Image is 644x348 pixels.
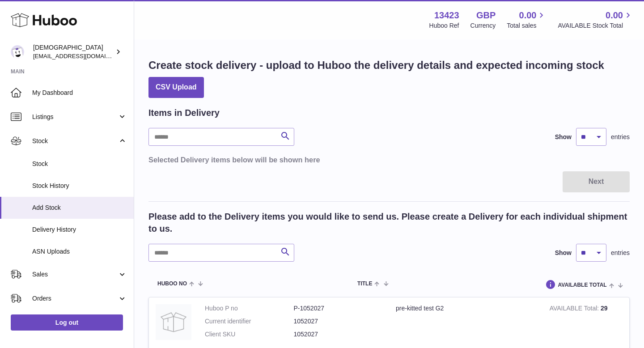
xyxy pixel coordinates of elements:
label: Show [555,133,572,141]
span: Title [357,281,372,287]
span: Huboo no [157,281,187,287]
span: Stock History [32,182,127,190]
span: My Dashboard [32,89,127,97]
h2: Please add to the Delivery items you would like to send us. Please create a Delivery for each ind... [148,211,630,235]
span: entries [611,249,630,257]
span: 0.00 [606,9,623,21]
span: Sales [32,270,118,279]
span: Total sales [507,21,547,30]
dd: P-1052027 [294,304,383,313]
span: Listings [32,113,118,121]
strong: GBP [476,9,496,21]
span: entries [611,133,630,141]
div: Huboo Ref [429,21,459,30]
button: CSV Upload [148,77,204,98]
h3: Selected Delivery items below will be shown here [148,155,630,165]
span: Delivery History [32,225,127,234]
span: Add Stock [32,204,127,212]
div: Currency [470,21,496,30]
dt: Client SKU [205,330,294,339]
img: olgazyuz@outlook.com [11,45,24,59]
span: ASN Uploads [32,247,127,256]
dd: 1052027 [294,317,383,326]
a: 0.00 AVAILABLE Stock Total [558,9,633,30]
div: [DEMOGRAPHIC_DATA] [33,43,114,60]
span: 0.00 [519,9,537,21]
label: Show [555,249,572,257]
strong: AVAILABLE Total [550,305,601,314]
span: Stock [32,137,118,145]
h2: Items in Delivery [148,107,220,119]
span: Orders [32,294,118,303]
span: [EMAIL_ADDRESS][DOMAIN_NAME] [33,52,131,59]
span: AVAILABLE Stock Total [558,21,633,30]
dt: Huboo P no [205,304,294,313]
span: Stock [32,160,127,168]
dt: Current identifier [205,317,294,326]
a: Log out [11,314,123,331]
h1: Create stock delivery - upload to Huboo the delivery details and expected incoming stock [148,58,604,72]
a: 0.00 Total sales [507,9,547,30]
img: pre-kitted test G2 [156,304,191,340]
strong: 13423 [434,9,459,21]
span: AVAILABLE Total [558,282,607,288]
dd: 1052027 [294,330,383,339]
